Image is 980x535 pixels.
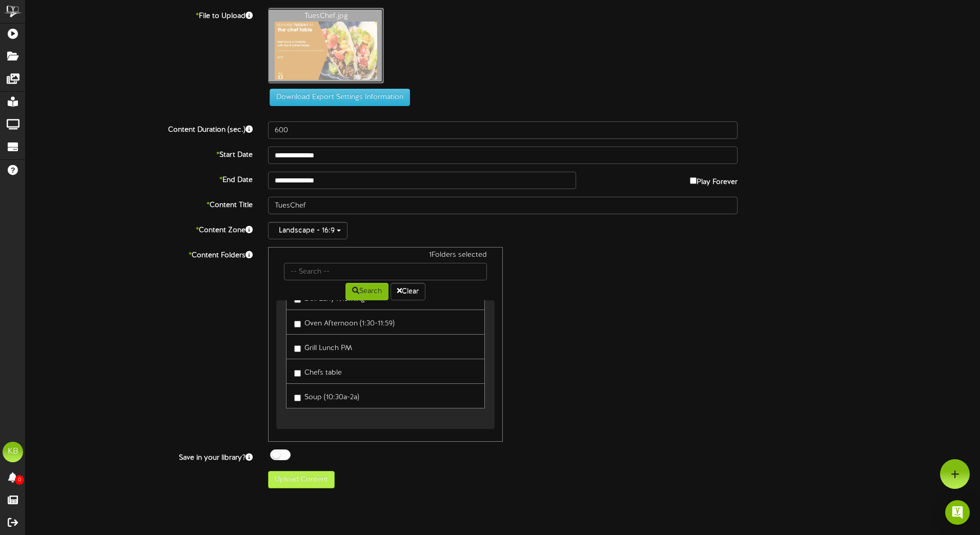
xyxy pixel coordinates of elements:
[15,475,24,485] span: 0
[276,250,495,263] div: 1 Folders selected
[270,89,410,106] button: Download Export Settings Information
[264,94,410,101] a: Download Export Settings Information
[268,222,348,239] button: Landscape - 16:9
[18,172,260,186] label: End Date
[3,442,23,462] div: KB
[294,370,301,377] input: Chefs table
[18,197,260,211] label: Content Title
[945,500,970,525] div: Open Intercom Messenger
[294,389,359,403] label: Soup (10:30a-2a)
[18,449,260,463] label: Save in your library?
[268,471,335,488] button: Upload Content
[18,121,260,135] label: Content Duration (sec.)
[294,345,301,352] input: Grill Lunch PM
[294,321,301,327] input: Oven Afternoon (1:30-11:59)
[690,177,697,184] input: Play Forever
[294,340,352,354] label: Grill Lunch PM
[690,172,738,188] label: Play Forever
[268,197,738,214] input: Title of this Content
[391,283,425,300] button: Clear
[294,395,301,401] input: Soup (10:30a-2a)
[284,263,487,280] input: -- Search --
[18,247,260,261] label: Content Folders
[18,147,260,160] label: Start Date
[294,315,395,329] label: Oven Afternoon (1:30-11:59)
[18,8,260,22] label: File to Upload
[294,364,342,378] label: Chefs table
[18,222,260,236] label: Content Zone
[345,283,389,300] button: Search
